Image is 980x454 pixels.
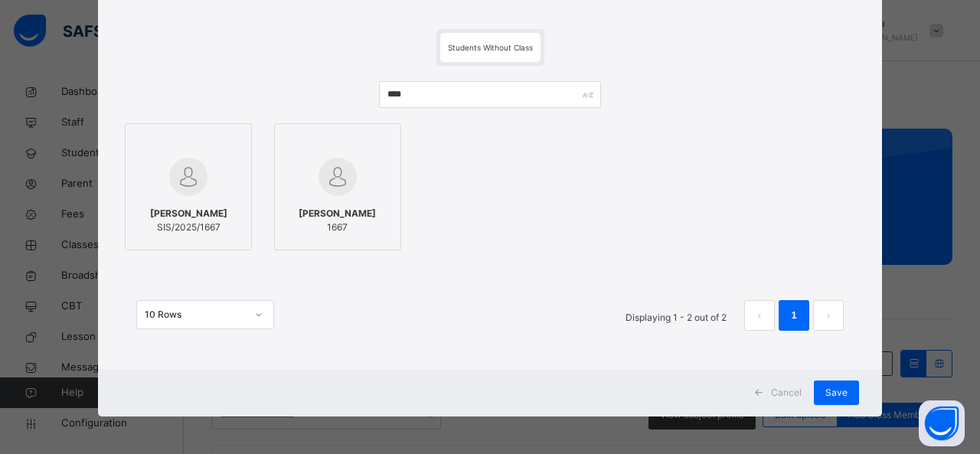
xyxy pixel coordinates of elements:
li: Displaying 1 - 2 out of 2 [614,300,738,331]
span: [PERSON_NAME] [150,207,227,220]
button: Open asap [919,400,965,446]
li: 1 [779,300,809,331]
img: default.svg [318,158,357,196]
li: 上一页 [744,300,775,331]
button: next page [813,300,844,331]
div: 10 Rows [145,308,246,322]
span: Save [825,386,848,400]
a: 1 [786,305,801,325]
span: SIS/2025/1667 [150,220,227,234]
button: prev page [744,300,775,331]
img: default.svg [169,158,207,196]
li: 下一页 [813,300,844,331]
span: Students Without Class [448,43,533,52]
span: 1667 [299,220,376,234]
span: Cancel [771,386,802,400]
span: [PERSON_NAME] [299,207,376,220]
